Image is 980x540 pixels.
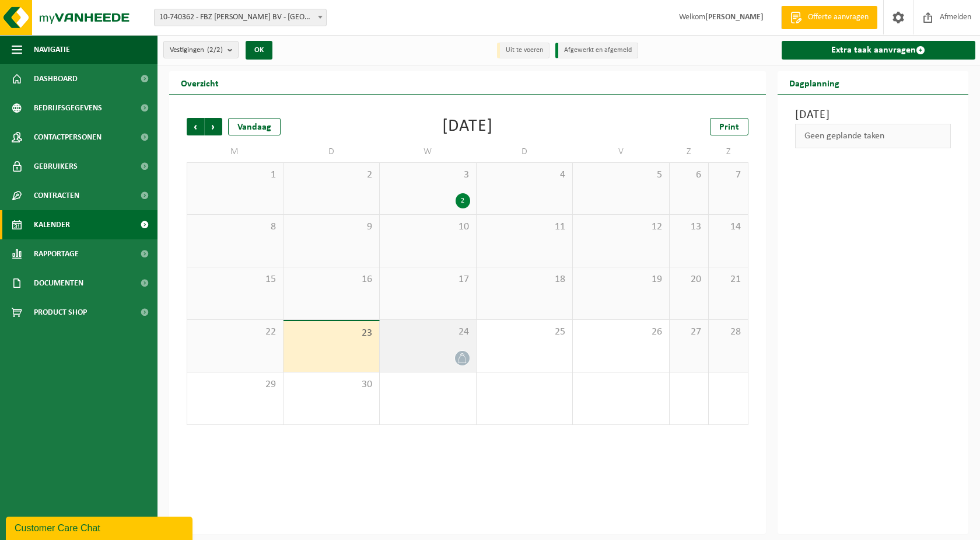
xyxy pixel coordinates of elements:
[289,169,374,182] span: 2
[154,9,327,26] span: 10-740362 - FBZ BARTHOLOMEUS BV - TORHOUT
[795,124,951,148] div: Geen geplande taken
[289,378,374,391] span: 30
[579,273,663,286] span: 19
[283,141,380,162] td: D
[155,9,326,26] span: 10-740362 - FBZ BARTHOLOMEUS BV - TORHOUT
[482,273,567,286] span: 18
[477,141,573,162] td: D
[34,64,78,93] span: Dashboard
[205,118,222,135] span: Volgende
[386,169,470,182] span: 3
[34,210,70,239] span: Kalender
[573,141,670,162] td: V
[34,298,87,327] span: Product Shop
[289,221,374,234] span: 9
[579,169,663,182] span: 5
[386,221,470,234] span: 10
[193,273,277,286] span: 15
[34,152,78,181] span: Gebruikers
[289,273,374,286] span: 16
[34,93,102,123] span: Bedrijfsgegevens
[193,378,277,391] span: 29
[187,118,204,135] span: Vorige
[34,35,70,64] span: Navigatie
[193,326,277,339] span: 22
[482,221,567,234] span: 11
[34,123,101,152] span: Contactpersonen
[719,123,739,132] span: Print
[710,118,748,135] a: Print
[715,169,741,182] span: 7
[782,41,976,60] a: Extra taak aanvragen
[675,273,702,286] span: 20
[482,326,567,339] span: 25
[193,221,277,234] span: 8
[193,169,277,182] span: 1
[715,221,741,234] span: 14
[6,514,195,540] iframe: chat widget
[34,269,83,298] span: Documenten
[795,106,951,124] h3: [DATE]
[675,169,702,182] span: 6
[169,71,230,94] h2: Overzicht
[228,118,281,135] div: Vandaag
[497,43,549,58] li: Uit te voeren
[805,12,871,23] span: Offerte aanvragen
[163,41,239,58] button: Vestigingen(2/2)
[675,221,702,234] span: 13
[380,141,477,162] td: W
[386,273,470,286] span: 17
[715,273,741,286] span: 21
[781,6,877,29] a: Offerte aanvragen
[207,46,223,54] count: (2/2)
[34,181,79,210] span: Contracten
[675,326,702,339] span: 27
[709,141,748,162] td: Z
[579,326,663,339] span: 26
[170,41,223,59] span: Vestigingen
[246,41,272,60] button: OK
[289,327,374,340] span: 23
[34,239,79,269] span: Rapportage
[482,169,567,182] span: 4
[442,118,493,135] div: [DATE]
[670,141,709,162] td: Z
[187,141,283,162] td: M
[386,326,470,339] span: 24
[778,71,851,94] h2: Dagplanning
[456,193,470,208] div: 2
[579,221,663,234] span: 12
[555,43,638,58] li: Afgewerkt en afgemeld
[715,326,741,339] span: 28
[705,13,764,22] strong: [PERSON_NAME]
